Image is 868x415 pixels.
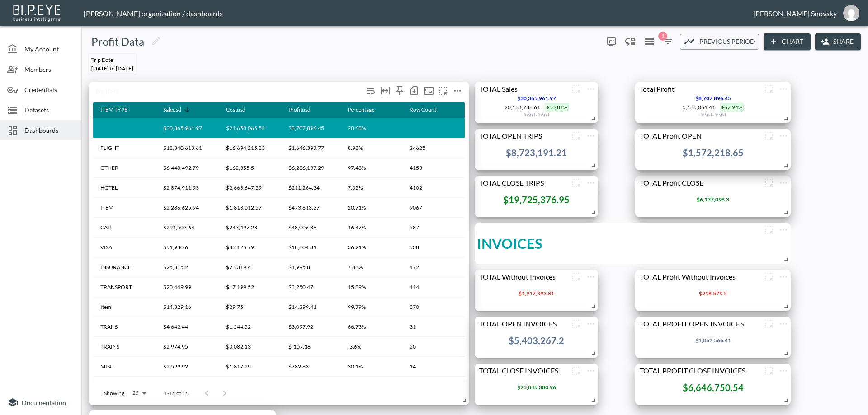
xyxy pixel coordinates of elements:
[584,317,598,331] button: more
[635,319,762,328] div: TOTAL PROFIT OPEN INVOICES
[635,178,762,187] div: TOTAL Profit CLOSE
[776,223,791,237] button: more
[569,131,584,139] span: Attach chart to a group
[340,277,403,297] th: 15.89%
[226,104,257,115] span: Costusd
[545,103,569,112] div: +50.81%
[402,377,465,396] th: 8
[156,317,219,337] th: $4,642.44
[219,297,282,317] th: $29.75
[776,82,791,96] span: Chart settings
[642,34,656,49] button: Datasets
[340,297,403,317] th: 99.79%
[843,5,859,21] img: e1d6fdeb492d5bd457900032a53483e8
[776,129,791,143] span: Chart settings
[402,158,465,178] th: 4153
[519,290,554,297] div: $1,917,393.81
[93,218,156,238] th: CAR
[569,129,584,143] button: more
[281,377,340,396] th: $5
[219,158,282,178] th: $162,355.5
[93,337,156,357] th: TRAINS
[288,104,311,115] div: Profitusd
[93,297,156,317] th: Item
[683,147,744,158] div: $1,572,218.65
[584,176,598,190] button: more
[281,178,340,198] th: $211,264.34
[762,317,776,331] button: more
[436,84,450,98] button: more
[22,399,66,406] span: Documentation
[288,104,322,115] span: Profitusd
[661,34,675,49] button: 1
[475,131,569,140] div: TOTAL OPEN TRIPS
[281,277,340,297] th: $3,250.47
[281,138,340,158] th: $1,646,397.77
[348,104,374,115] div: Percentage
[340,118,403,138] th: 28.68%
[281,357,340,377] th: $782.63
[680,34,759,50] button: Previous period
[340,198,403,218] th: 20.71%
[584,129,598,143] span: Chart settings
[569,271,584,280] span: Attach chart to a group
[93,377,156,396] th: TRAIN
[776,364,791,378] span: Chart settings
[402,257,465,277] th: 472
[584,270,598,284] button: more
[776,270,791,284] span: Chart settings
[475,319,569,328] div: TOTAL OPEN INVOICES
[695,337,731,344] div: $1,062,566.41
[720,103,744,112] div: +67.94%
[340,257,403,277] th: 7.88%
[762,270,776,284] button: more
[363,84,378,98] div: Wrap text
[340,158,403,178] th: 97.48%
[569,176,584,190] button: more
[24,126,74,135] span: Dashboards
[219,377,282,396] th: $1,137
[762,271,776,280] span: Attach chart to a group
[156,257,219,277] th: $25,315.2
[340,138,403,158] th: 8.98%
[24,85,74,94] span: Credentials
[584,176,598,190] span: Chart settings
[281,238,340,257] th: $18,804.81
[281,218,340,238] th: $48,006.36
[392,84,407,98] div: Sticky left columns: 0
[219,277,282,297] th: $17,199.52
[762,82,776,96] button: more
[604,34,618,49] span: Display settings
[93,158,156,178] th: OTHER
[569,318,584,327] span: Attach chart to a group
[762,364,776,378] button: more
[93,198,156,218] th: ITEM
[402,277,465,297] th: 114
[764,33,811,50] button: Chart
[475,84,569,93] div: TOTAL Sales
[402,178,465,198] th: 4102
[505,104,540,111] div: 20,134,786.61
[93,317,156,337] th: TRANS
[569,177,584,186] span: Attach chart to a group
[156,138,219,158] th: $18,340,613.61
[219,218,282,238] th: $243,497.28
[776,176,791,190] button: more
[776,129,791,143] button: more
[697,196,729,203] div: $6,137,098.3
[699,36,755,47] span: Previous period
[569,270,584,284] button: more
[340,218,403,238] th: 16.47%
[402,138,465,158] th: 24625
[762,84,776,92] span: Attach chart to a group
[506,147,567,158] div: $8,723,191.21
[219,178,282,198] th: $2,663,647.59
[450,84,465,98] button: more
[219,138,282,158] th: $16,694,215.83
[421,84,436,98] button: Fullscreen
[163,104,193,115] span: Saleusd
[762,131,776,139] span: Attach chart to a group
[91,56,133,63] div: Trip Date
[93,138,156,158] th: FLIGHT
[219,337,282,357] th: $3,082.13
